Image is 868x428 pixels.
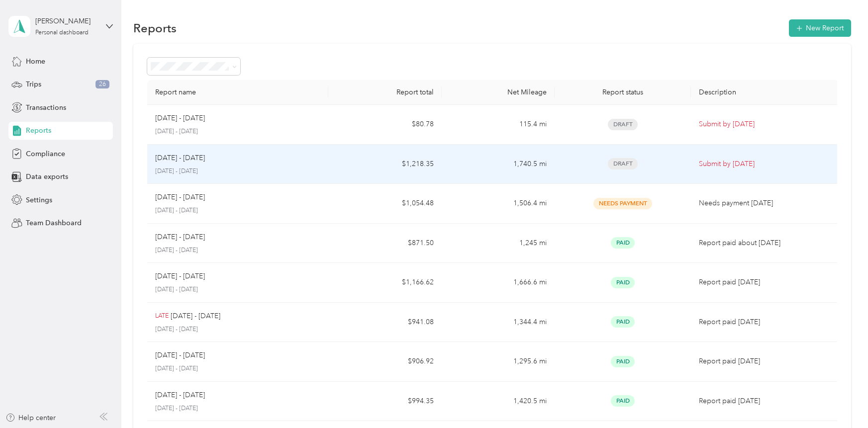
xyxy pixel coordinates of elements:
div: Personal dashboard [35,30,89,36]
p: [DATE] - [DATE] [155,350,205,361]
td: 1,344.4 mi [442,303,555,342]
td: $994.35 [328,382,442,422]
span: Paid [611,237,635,249]
p: Report paid [DATE] [699,356,834,367]
h1: Reports [133,23,177,33]
span: Paid [611,395,635,407]
p: LATE [155,312,169,321]
span: Transactions [26,102,66,113]
p: [DATE] - [DATE] [155,246,320,255]
span: Paid [611,316,635,328]
p: [DATE] - [DATE] [155,206,320,215]
p: [DATE] - [DATE] [155,271,205,282]
span: Paid [611,277,635,288]
td: 1,666.6 mi [442,263,555,303]
p: [DATE] - [DATE] [171,311,220,322]
td: 1,245 mi [442,224,555,263]
button: New Report [789,19,851,37]
span: 26 [96,80,109,89]
div: [PERSON_NAME] [35,16,97,26]
p: [DATE] - [DATE] [155,404,320,413]
span: Team Dashboard [26,218,82,228]
iframe: Everlance-gr Chat Button Frame [812,372,868,428]
span: Settings [26,195,52,205]
p: Report paid [DATE] [699,396,834,407]
td: $1,166.62 [328,263,442,303]
span: Data exports [26,171,68,182]
td: $871.50 [328,224,442,263]
p: [DATE] - [DATE] [155,192,205,203]
td: $1,054.48 [328,184,442,224]
td: $80.78 [328,105,442,145]
td: $941.08 [328,303,442,342]
th: Description [691,80,842,105]
td: 1,420.5 mi [442,382,555,422]
td: 1,740.5 mi [442,145,555,184]
th: Report name [147,80,328,105]
p: [DATE] - [DATE] [155,113,205,124]
p: [DATE] - [DATE] [155,364,320,373]
p: [DATE] - [DATE] [155,167,320,176]
p: [DATE] - [DATE] [155,153,205,164]
span: Draft [608,158,638,170]
span: Trips [26,79,41,89]
p: [DATE] - [DATE] [155,390,205,401]
span: Needs Payment [593,198,652,209]
p: Report paid about [DATE] [699,238,834,249]
p: Report paid [DATE] [699,277,834,288]
p: Report paid [DATE] [699,317,834,328]
td: $1,218.35 [328,145,442,184]
p: [DATE] - [DATE] [155,325,320,334]
p: [DATE] - [DATE] [155,232,205,243]
span: Compliance [26,149,65,159]
p: [DATE] - [DATE] [155,127,320,136]
p: Submit by [DATE] [699,119,834,130]
span: Reports [26,125,51,136]
p: Submit by [DATE] [699,159,834,170]
button: Help center [5,413,56,423]
td: 1,295.6 mi [442,342,555,382]
td: $906.92 [328,342,442,382]
td: 115.4 mi [442,105,555,145]
p: [DATE] - [DATE] [155,285,320,294]
td: 1,506.4 mi [442,184,555,224]
div: Report status [563,88,682,96]
span: Home [26,56,45,67]
th: Net Mileage [442,80,555,105]
p: Needs payment [DATE] [699,198,834,209]
span: Draft [608,119,638,130]
span: Paid [611,356,635,367]
th: Report total [328,80,442,105]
